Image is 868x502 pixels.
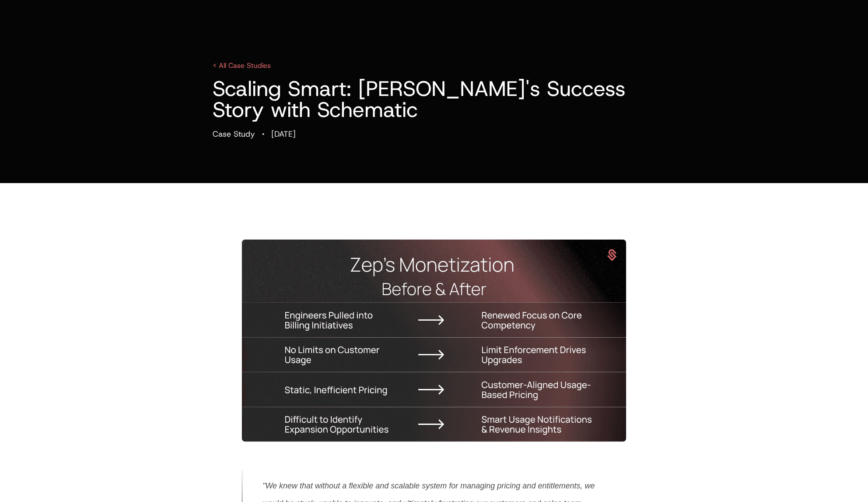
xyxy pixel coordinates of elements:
a: < All Case Studies [213,61,271,70]
div: · [262,127,264,141]
div: Case Study [213,130,255,138]
h1: Scaling Smart: [PERSON_NAME]'s Success Story with Schematic [213,78,655,120]
img: Image [241,239,626,442]
div: [DATE] [271,130,296,138]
